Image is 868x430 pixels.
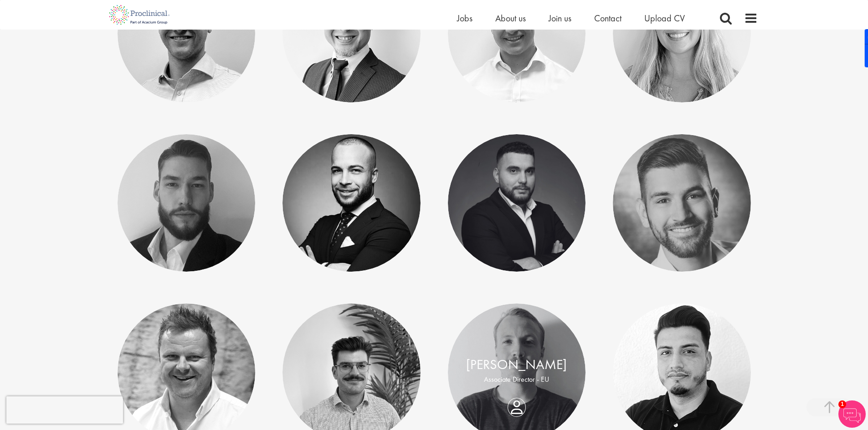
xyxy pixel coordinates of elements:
a: Join us [549,12,571,24]
p: Associate Director - EU [457,374,577,385]
a: Contact [594,12,621,24]
span: 1 [838,400,846,408]
a: About us [495,12,526,24]
a: Upload CV [644,12,685,24]
a: Jobs [457,12,473,24]
img: Chatbot [838,400,866,428]
a: [PERSON_NAME] [466,356,567,374]
iframe: reCAPTCHA [6,396,123,424]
